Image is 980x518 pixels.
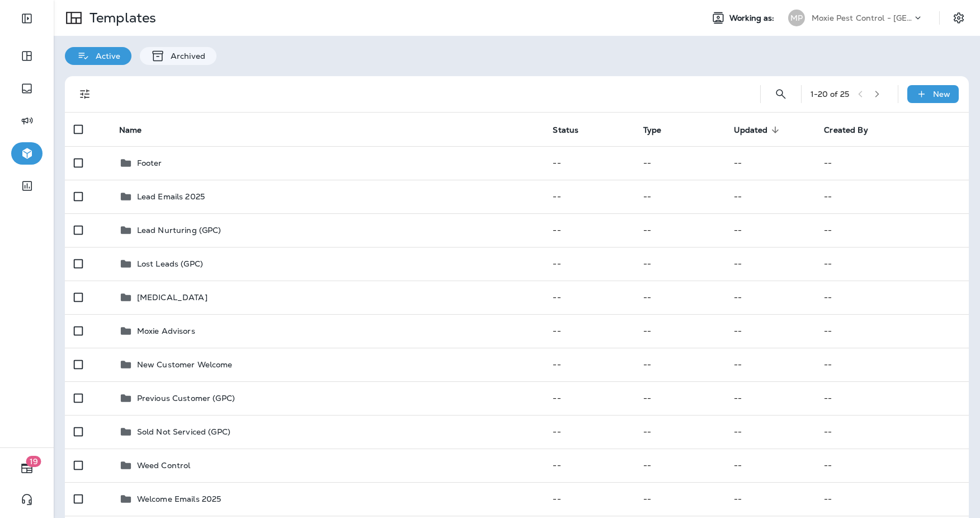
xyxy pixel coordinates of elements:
[11,7,43,30] button: Expand Sidebar
[137,394,235,403] p: Previous Customer (GPC)
[85,10,156,26] p: Templates
[137,226,222,235] p: Lead Nurturing (GPC)
[90,52,120,60] p: Active
[544,348,634,381] td: --
[553,125,593,135] span: Status
[634,482,725,516] td: --
[544,314,634,348] td: --
[634,415,725,449] td: --
[725,482,816,516] td: --
[643,125,662,135] span: Type
[729,13,777,23] span: Working as:
[634,314,725,348] td: --
[725,180,816,213] td: --
[725,314,816,348] td: --
[725,247,816,281] td: --
[137,326,195,335] p: Moxie Advisors
[815,348,969,381] td: --
[725,381,816,415] td: --
[811,90,849,99] div: 1 - 20 of 25
[815,449,969,482] td: --
[544,180,634,213] td: --
[74,83,96,105] button: Filters
[26,456,41,467] span: 19
[119,125,157,135] span: Name
[544,449,634,482] td: --
[815,482,969,516] td: --
[770,83,792,105] button: Search Templates
[725,348,816,381] td: --
[815,314,969,348] td: --
[544,381,634,415] td: --
[137,192,205,201] p: Lead Emails 2025
[643,125,676,135] span: Type
[815,281,969,314] td: --
[137,293,208,302] p: [MEDICAL_DATA]
[725,281,816,314] td: --
[137,259,203,268] p: Lost Leads (GPC)
[812,13,912,22] p: Moxie Pest Control - [GEOGRAPHIC_DATA]
[544,247,634,281] td: --
[815,213,969,247] td: --
[933,90,950,99] p: New
[725,415,816,449] td: --
[137,494,222,503] p: Welcome Emails 2025
[634,348,725,381] td: --
[165,52,205,60] p: Archived
[544,415,634,449] td: --
[544,482,634,516] td: --
[725,213,816,247] td: --
[634,449,725,482] td: --
[137,427,230,436] p: Sold Not Serviced (GPC)
[815,146,969,180] td: --
[634,213,725,247] td: --
[634,180,725,213] td: --
[815,247,969,281] td: --
[949,8,969,28] button: Settings
[634,381,725,415] td: --
[11,457,43,479] button: 19
[137,360,233,369] p: New Customer Welcome
[788,10,805,26] div: MP
[824,125,882,135] span: Created By
[824,125,868,135] span: Created By
[725,146,816,180] td: --
[725,449,816,482] td: --
[544,281,634,314] td: --
[119,125,142,135] span: Name
[815,381,969,415] td: --
[734,125,768,135] span: Updated
[544,146,634,180] td: --
[634,281,725,314] td: --
[137,158,162,167] p: Footer
[634,247,725,281] td: --
[137,461,191,470] p: Weed Control
[734,125,783,135] span: Updated
[544,213,634,247] td: --
[553,125,578,135] span: Status
[815,180,969,213] td: --
[815,415,969,449] td: --
[634,146,725,180] td: --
